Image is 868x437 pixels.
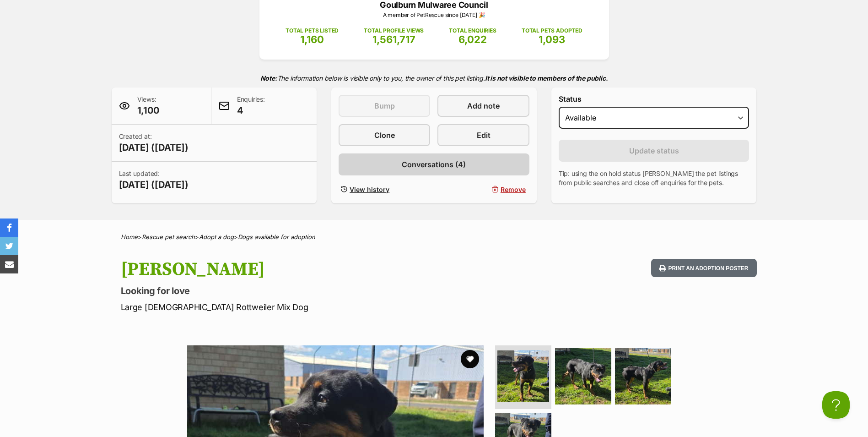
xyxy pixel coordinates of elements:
p: TOTAL PETS LISTED [286,27,339,35]
a: Rescue pet search [142,233,195,240]
div: > > > [98,234,771,240]
a: Conversations (4) [339,153,529,175]
span: 6,022 [458,33,487,45]
p: TOTAL ENQUIRIES [449,27,496,35]
strong: It is not visible to members of the public. [485,74,608,82]
span: Update status [629,145,679,156]
button: Update status [559,140,749,162]
img: Photo of Maggie [615,348,671,404]
strong: Note: [260,74,277,82]
span: 4 [237,104,265,117]
p: Enquiries: [237,95,265,117]
a: Edit [437,124,529,146]
h1: [PERSON_NAME] [121,259,508,280]
span: [DATE] ([DATE]) [119,178,189,191]
img: Photo of Maggie [497,350,549,402]
a: Clone [339,124,430,146]
span: Edit [477,130,491,141]
p: Looking for love [121,284,508,297]
span: 1,561,717 [372,33,415,45]
a: Home [121,233,138,240]
p: Tip: using the on hold status [PERSON_NAME] the pet listings from public searches and close off e... [559,169,749,187]
img: Photo of Maggie [555,348,611,404]
span: Clone [374,130,395,141]
button: favourite [461,350,479,368]
button: Remove [437,183,529,196]
iframe: Help Scout Beacon - Open [822,391,850,419]
a: View history [339,183,430,196]
p: Views: [137,95,159,117]
a: Add note [437,95,529,117]
span: Remove [501,185,526,194]
span: 1,160 [300,33,324,45]
p: TOTAL PROFILE VIEWS [364,27,424,35]
p: The information below is visible only to you, the owner of this pet listing. [112,69,757,87]
button: Print an adoption poster [651,259,756,278]
span: View history [350,185,389,194]
p: TOTAL PETS ADOPTED [522,27,582,35]
button: Bump [339,95,430,117]
label: Status [559,95,749,103]
span: Add note [467,100,500,111]
p: A member of PetRescue since [DATE] 🎉 [273,11,595,19]
span: Conversations (4) [402,159,466,170]
span: 1,093 [539,33,565,45]
a: Adopt a dog [199,233,234,240]
span: Bump [374,100,395,111]
p: Large [DEMOGRAPHIC_DATA] Rottweiler Mix Dog [121,301,508,313]
span: 1,100 [137,104,159,117]
p: Created at: [119,132,189,154]
span: [DATE] ([DATE]) [119,141,189,154]
a: Dogs available for adoption [238,233,315,240]
p: Last updated: [119,169,189,191]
